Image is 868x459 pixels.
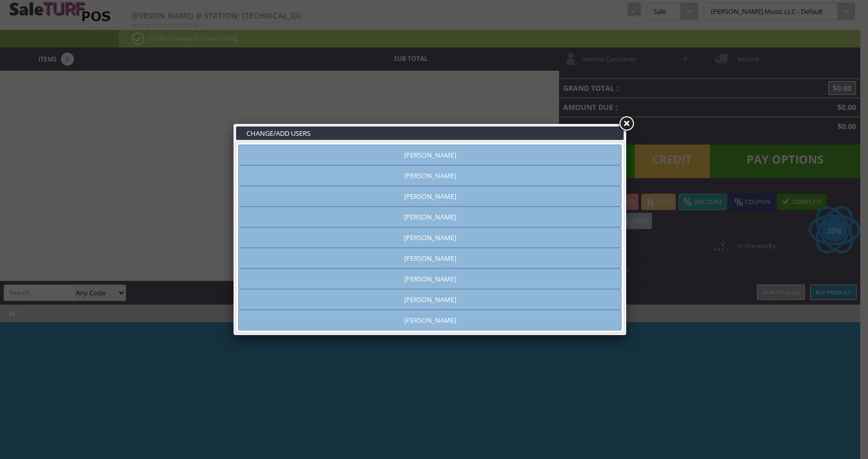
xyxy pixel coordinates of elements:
h3: CHANGE/ADD USERS [236,126,624,140]
a: [PERSON_NAME] [238,145,622,165]
a: [PERSON_NAME] [238,207,622,227]
a: [PERSON_NAME] [238,310,622,330]
a: [PERSON_NAME] [238,227,622,248]
a: [PERSON_NAME] [238,248,622,268]
a: Close [617,115,636,133]
a: [PERSON_NAME] [238,186,622,207]
a: [PERSON_NAME] [238,289,622,310]
a: [PERSON_NAME] [238,268,622,289]
a: [PERSON_NAME] [238,165,622,186]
